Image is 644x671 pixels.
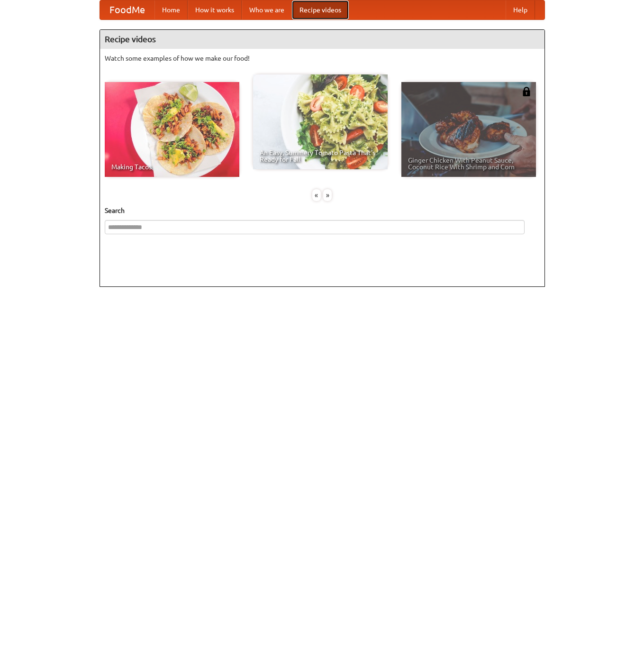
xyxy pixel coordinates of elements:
span: An Easy, Summery Tomato Pasta That's Ready for Fall [260,149,381,163]
a: How it works [188,0,242,19]
a: FoodMe [100,0,154,19]
a: Who we are [242,0,292,19]
a: Home [154,0,188,19]
div: « [312,189,321,201]
a: Help [506,0,535,19]
a: Recipe videos [292,0,349,19]
span: Making Tacos [111,164,233,170]
h4: Recipe videos [100,30,544,49]
h5: Search [105,206,540,215]
img: 483408.png [522,87,531,96]
div: » [323,189,332,201]
p: Watch some examples of how we make our food! [105,54,540,63]
a: An Easy, Summery Tomato Pasta That's Ready for Fall [253,74,388,169]
a: Making Tacos [105,82,239,177]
